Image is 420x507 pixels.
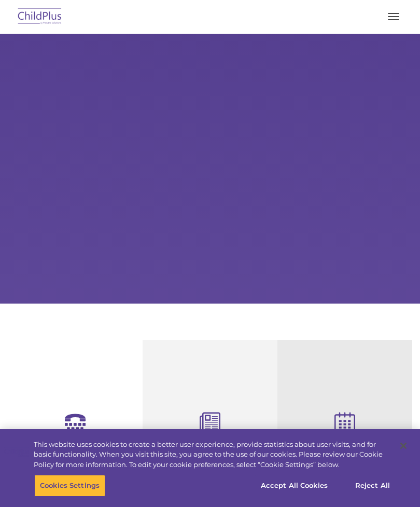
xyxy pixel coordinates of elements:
[34,475,105,497] button: Cookies Settings
[255,475,333,497] button: Accept All Cookies
[16,5,64,29] img: ChildPlus by Procare Solutions
[392,434,415,457] button: Close
[34,440,391,470] div: This website uses cookies to create a better user experience, provide statistics about user visit...
[340,475,405,497] button: Reject All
